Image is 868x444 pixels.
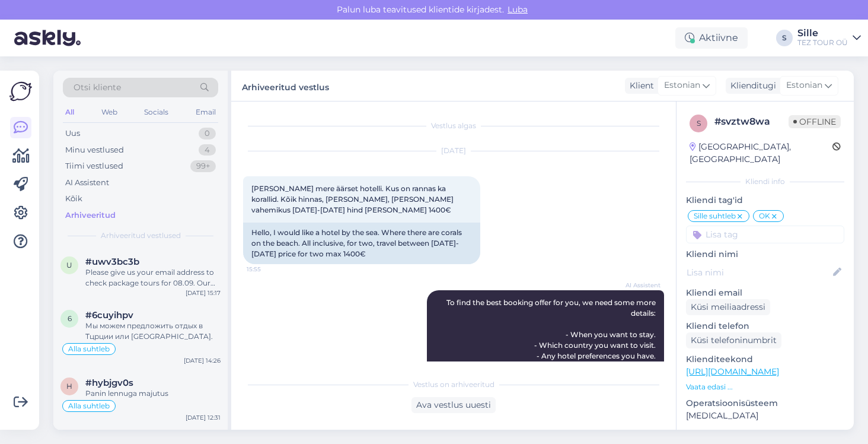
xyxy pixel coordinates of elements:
[68,345,110,353] span: Alla suhtleb
[686,320,844,332] p: Kliendi telefon
[242,78,329,94] label: Arhiveeritud vestlus
[184,356,221,365] div: [DATE] 14:26
[193,104,218,120] div: Email
[85,267,221,288] div: Please give us your email address to check package tours for 08.09. Our consultant will send you ...
[625,80,654,92] div: Klient
[65,160,123,172] div: Tiimi vestlused
[66,261,72,269] span: u
[686,287,844,299] p: Kliendi email
[243,223,480,264] div: Hello, I would like a hotel by the sea. Where there are corals on the beach. All inclusive, for t...
[247,265,291,274] span: 15:55
[65,193,82,205] div: Kõik
[786,79,822,92] span: Estonian
[686,299,770,315] div: Küsi meiliaadressi
[686,410,844,422] p: [MEDICAL_DATA]
[697,119,701,128] span: s
[85,256,139,267] span: #uwv3bc3b
[65,128,80,139] div: Uus
[65,177,109,189] div: AI Assistent
[504,4,531,15] span: Luba
[686,194,844,207] p: Kliendi tag'id
[686,226,844,243] input: Lisa tag
[726,80,776,92] div: Klienditugi
[686,176,844,187] div: Kliendi info
[101,230,181,241] span: Arhiveeritud vestlused
[686,248,844,261] p: Kliendi nimi
[690,141,832,166] div: [GEOGRAPHIC_DATA], [GEOGRAPHIC_DATA]
[199,144,216,156] div: 4
[186,288,221,297] div: [DATE] 15:17
[686,332,781,348] div: Küsi telefoninumbrit
[759,213,770,220] span: OK
[686,382,844,392] p: Vaata edasi ...
[66,382,72,391] span: h
[714,115,789,129] div: # svztw8wa
[85,388,221,399] div: Panin lennuga majutus
[63,104,76,120] div: All
[65,210,116,221] div: Arhiveeritud
[687,266,831,279] input: Lisa nimi
[85,321,221,342] div: Мы можем предложить отдых в Тцрции или [GEOGRAPHIC_DATA].
[686,366,779,377] a: [URL][DOMAIN_NAME]
[85,378,133,388] span: #hybjgv0s
[789,115,841,128] span: Offline
[9,80,32,103] img: Askly Logo
[142,104,171,120] div: Socials
[797,38,848,47] div: TEZ TOUR OÜ
[797,28,861,47] a: SilleTEZ TOUR OÜ
[74,81,121,94] span: Otsi kliente
[199,128,216,139] div: 0
[413,379,494,390] span: Vestlus on arhiveeritud
[68,402,110,410] span: Alla suhtleb
[99,104,120,120] div: Web
[85,310,133,321] span: #6cuyihpv
[686,397,844,410] p: Operatsioonisüsteem
[675,27,748,49] div: Aktiivne
[243,145,664,156] div: [DATE]
[243,120,664,131] div: Vestlus algas
[68,314,72,323] span: 6
[686,427,844,439] p: Brauser
[251,184,455,214] span: [PERSON_NAME] mere äärset hotelli. Kus on rannas ka korallid. Kõik hinnas, [PERSON_NAME], [PERSON...
[616,281,660,290] span: AI Assistent
[664,79,700,92] span: Estonian
[436,298,658,403] span: To find the best booking offer for you, we need some more details: - When you want to stay. - Whi...
[411,397,496,413] div: Ava vestlus uuesti
[776,30,793,46] div: S
[686,353,844,366] p: Klienditeekond
[186,413,221,422] div: [DATE] 12:31
[65,144,124,156] div: Minu vestlused
[694,213,736,220] span: Sille suhtleb
[190,160,216,172] div: 99+
[797,28,848,38] div: Sille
